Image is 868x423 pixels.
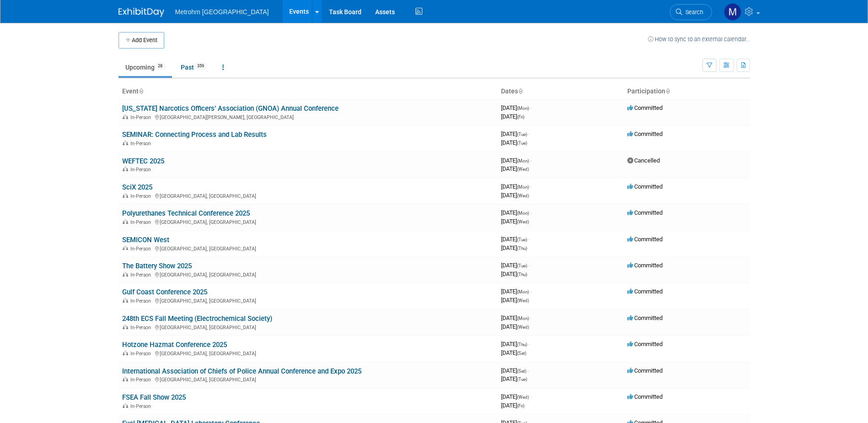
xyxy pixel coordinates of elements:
[501,244,527,251] span: [DATE]
[123,141,128,145] img: In-Person Event
[627,236,663,243] span: Committed
[122,209,250,217] a: Polyurethanes Technical Conference 2025
[130,377,154,383] span: In-Person
[501,271,527,277] span: [DATE]
[119,59,172,76] a: Upcoming28
[517,298,529,303] span: (Wed)
[501,297,529,304] span: [DATE]
[517,167,529,172] span: (Wed)
[517,158,529,163] span: (Mon)
[122,262,192,270] a: The Battery Show 2025
[130,141,154,146] span: In-Person
[517,342,527,347] span: (Thu)
[530,183,532,190] span: -
[501,192,529,199] span: [DATE]
[130,403,154,409] span: In-Person
[627,315,663,321] span: Committed
[122,375,494,383] div: [GEOGRAPHIC_DATA], [GEOGRAPHIC_DATA]
[130,246,154,252] span: In-Person
[501,183,532,190] span: [DATE]
[501,157,532,164] span: [DATE]
[517,289,529,294] span: (Mon)
[501,375,527,382] span: [DATE]
[517,114,524,119] span: (Fri)
[517,184,529,190] span: (Mon)
[530,288,532,295] span: -
[123,167,128,171] img: In-Person Event
[130,272,154,278] span: In-Person
[627,262,663,269] span: Committed
[122,393,186,401] a: FSEA Fall Show 2025
[517,106,529,111] span: (Mon)
[530,157,532,164] span: -
[122,218,494,225] div: [GEOGRAPHIC_DATA], [GEOGRAPHIC_DATA]
[175,8,269,16] span: Metrohm [GEOGRAPHIC_DATA]
[530,209,532,216] span: -
[123,377,128,381] img: In-Person Event
[501,262,530,269] span: [DATE]
[517,395,529,400] span: (Wed)
[501,113,524,120] span: [DATE]
[501,315,532,321] span: [DATE]
[501,139,527,146] span: [DATE]
[194,63,207,70] span: 359
[130,351,154,357] span: In-Person
[122,157,164,165] a: WEFTEC 2025
[517,403,524,408] span: (Fri)
[530,315,532,321] span: -
[501,367,529,374] span: [DATE]
[528,262,530,269] span: -
[119,84,497,99] th: Event
[122,349,494,357] div: [GEOGRAPHIC_DATA], [GEOGRAPHIC_DATA]
[501,104,532,111] span: [DATE]
[130,193,154,199] span: In-Person
[528,367,529,374] span: -
[517,219,529,224] span: (Wed)
[627,288,663,295] span: Committed
[122,323,494,331] div: [GEOGRAPHIC_DATA], [GEOGRAPHIC_DATA]
[518,87,523,95] a: Sort by Start Date
[517,369,526,374] span: (Sat)
[517,272,527,277] span: (Thu)
[130,167,154,173] span: In-Person
[501,288,532,295] span: [DATE]
[648,36,750,43] a: How to sync to an external calendar...
[517,132,527,137] span: (Tue)
[724,3,741,21] img: Michelle Simoes
[501,323,529,330] span: [DATE]
[501,402,524,409] span: [DATE]
[122,367,361,375] a: International Association of Chiefs of Police Annual Conference and Expo 2025
[517,316,529,321] span: (Mon)
[123,114,128,119] img: In-Person Event
[122,192,494,199] div: [GEOGRAPHIC_DATA], [GEOGRAPHIC_DATA]
[119,8,164,17] img: ExhibitDay
[517,325,529,330] span: (Wed)
[517,377,527,382] span: (Tue)
[627,183,663,190] span: Committed
[627,130,663,137] span: Committed
[123,298,128,303] img: In-Person Event
[501,209,532,216] span: [DATE]
[517,237,527,242] span: (Tue)
[501,341,530,347] span: [DATE]
[627,367,663,374] span: Committed
[130,325,154,331] span: In-Person
[627,157,660,164] span: Cancelled
[122,297,494,304] div: [GEOGRAPHIC_DATA], [GEOGRAPHIC_DATA]
[122,130,267,139] a: SEMINAR: Connecting Process and Lab Results
[123,272,128,277] img: In-Person Event
[501,218,529,225] span: [DATE]
[123,246,128,250] img: In-Person Event
[627,341,663,347] span: Committed
[501,236,530,243] span: [DATE]
[665,87,670,95] a: Sort by Participation Type
[174,59,214,76] a: Past359
[122,315,272,323] a: 248th ECS Fall Meeting (Electrochemical Society)
[682,9,703,16] span: Search
[517,263,527,268] span: (Tue)
[530,393,532,400] span: -
[517,351,526,356] span: (Sat)
[123,351,128,355] img: In-Person Event
[517,193,529,198] span: (Wed)
[627,393,663,400] span: Committed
